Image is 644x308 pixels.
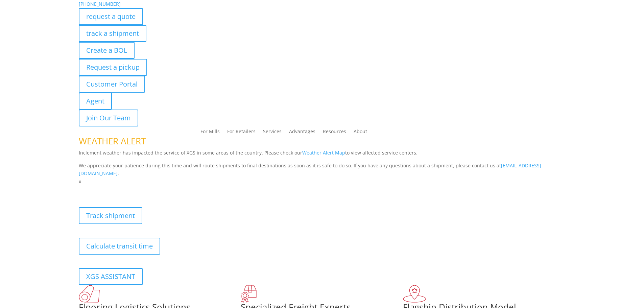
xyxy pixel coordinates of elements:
a: [PHONE_NUMBER] [79,1,121,7]
a: Services [263,129,282,137]
a: Advantages [289,129,315,137]
a: For Mills [200,129,220,137]
b: Visibility, transparency, and control for your entire supply chain. [79,187,230,193]
a: Calculate transit time [79,238,160,255]
span: WEATHER ALERT [79,135,146,147]
a: For Retailers [227,129,256,137]
a: Create a BOL [79,42,135,59]
img: xgs-icon-flagship-distribution-model-red [403,285,426,303]
a: Track shipment [79,207,142,224]
p: We appreciate your patience during this time and will route shipments to final destinations as so... [79,162,566,178]
img: xgs-icon-focused-on-flooring-red [241,285,257,303]
a: request a quote [79,8,143,25]
a: Customer Portal [79,76,145,93]
a: Agent [79,93,112,110]
a: track a shipment [79,25,146,42]
a: About [354,129,367,137]
a: Request a pickup [79,59,147,76]
a: Join Our Team [79,110,138,126]
a: Resources [323,129,346,137]
img: xgs-icon-total-supply-chain-intelligence-red [79,285,100,303]
a: Weather Alert Map [302,149,345,156]
p: x [79,177,566,186]
a: XGS ASSISTANT [79,268,143,285]
p: Inclement weather has impacted the service of XGS in some areas of the country. Please check our ... [79,149,566,162]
